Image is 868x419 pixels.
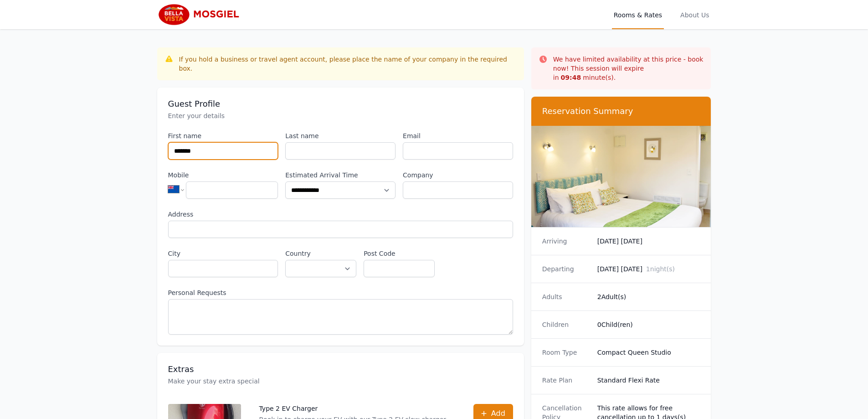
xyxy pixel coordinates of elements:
img: Bella Vista Mosgiel [157,4,245,26]
dt: Departing [542,264,590,274]
dd: [DATE] [DATE] [597,264,700,274]
strong: 09 : 48 [561,74,581,81]
dt: Room Type [542,348,590,357]
label: First name [168,131,278,140]
label: Personal Requests [168,288,513,297]
dt: Children [542,320,590,329]
img: Compact Queen Studio [531,126,711,227]
span: 1 night(s) [646,265,675,273]
h3: Extras [168,364,513,375]
label: Address [168,210,513,219]
dd: [DATE] [DATE] [597,237,700,246]
label: Last name [285,131,395,140]
label: City [168,249,278,258]
h3: Reservation Summary [542,106,700,117]
label: Mobile [168,171,278,180]
dt: Arriving [542,237,590,246]
p: Enter your details [168,111,513,120]
label: Country [285,249,356,258]
p: Make your stay extra special [168,377,513,386]
label: Post Code [364,249,435,258]
label: Company [403,171,513,180]
span: Add [491,408,505,419]
dt: Rate Plan [542,376,590,385]
p: Type 2 EV Charger [259,404,455,413]
div: If you hold a business or travel agent account, please place the name of your company in the requ... [179,55,517,73]
label: Estimated Arrival Time [285,171,395,180]
dd: Compact Queen Studio [597,348,700,357]
dt: Adults [542,292,590,301]
p: We have limited availability at this price - book now! This session will expire in minute(s). [553,55,704,82]
dd: Standard Flexi Rate [597,376,700,385]
label: Email [403,131,513,140]
dd: 0 Child(ren) [597,320,700,329]
h3: Guest Profile [168,98,513,109]
dd: 2 Adult(s) [597,292,700,301]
